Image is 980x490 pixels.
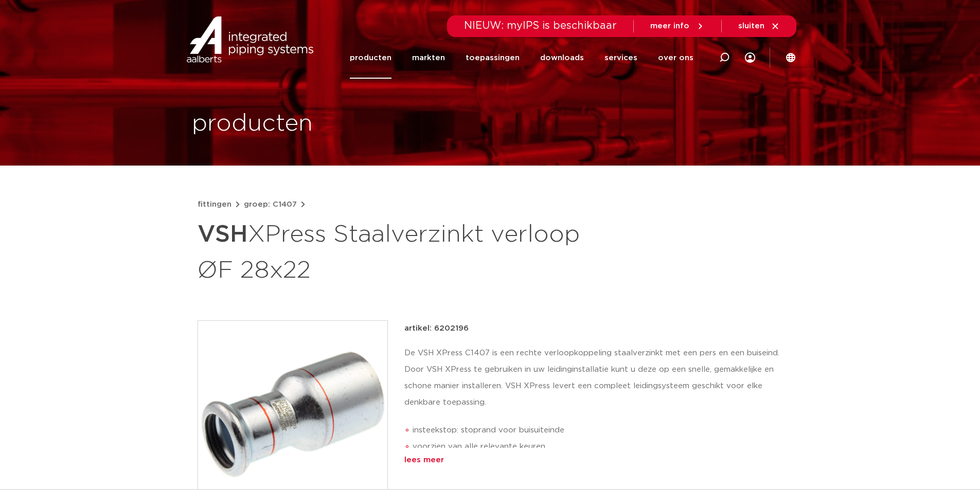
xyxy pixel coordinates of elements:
[350,37,391,79] a: producten
[198,215,584,287] h1: XPress Staalverzinkt verloop ØF 28x22
[198,223,248,246] strong: VSH
[198,198,231,211] a: fittingen
[244,198,297,211] a: groep: C1407
[192,107,313,140] h1: producten
[466,37,520,79] a: toepassingen
[350,37,693,79] nav: Menu
[658,37,693,79] a: over ons
[650,22,705,31] a: meer info
[412,37,445,79] a: markten
[604,37,637,79] a: services
[404,345,783,411] p: De VSH XPress C1407 is een rechte verloopkoppeling staalverzinkt met een pers en een buiseind. Do...
[738,22,764,30] span: sluiten
[404,452,783,468] div: lees meer
[464,21,617,31] span: NIEUW: myIPS is beschikbaar
[650,22,689,30] span: meer info
[404,320,469,337] p: artikel: 6202196
[413,422,783,439] li: insteekstop: stoprand voor buisuiteinde
[413,439,783,455] li: voorzien van alle relevante keuren
[540,37,584,79] a: downloads
[738,22,780,31] a: sluiten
